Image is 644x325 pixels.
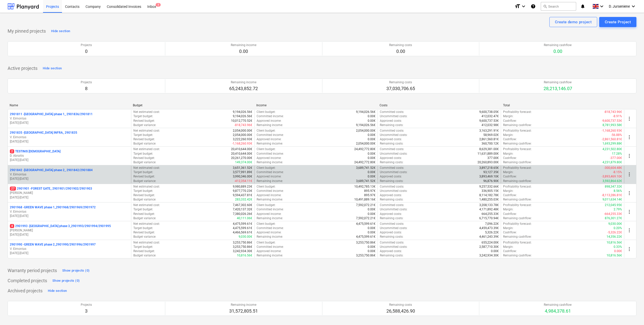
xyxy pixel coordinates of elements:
p: 3,689,741.52€ [356,179,376,183]
button: Create Project [599,17,636,27]
p: Committed costs : [380,185,404,189]
p: Budget variance : [133,216,156,220]
div: Create Project [605,19,631,25]
div: Hide section [43,66,62,71]
p: 7,467,302.60€ [233,203,252,207]
p: 898,347.32€ [605,185,622,189]
p: Net estimated cost : [133,203,160,207]
p: Uncommitted costs : [380,207,407,212]
p: 360,700.12€ [482,141,499,146]
p: Client budget : [257,110,276,114]
p: 9,194,026.56€ [356,110,376,114]
p: Uncommitted costs : [380,170,407,174]
p: [DATE] - [DATE] [10,121,129,125]
p: Remaining costs : [380,123,403,127]
p: Committed costs : [380,129,404,133]
p: Approved income : [257,119,281,123]
p: Projects [81,80,92,85]
p: [DATE] - [DATE] [10,233,129,237]
p: Committed income : [257,207,284,212]
p: 412,032.47€ [482,114,499,118]
p: 28,213,146.07 [544,86,572,92]
p: -1,168,260.93€ [232,141,252,146]
p: Approved costs : [380,212,402,216]
p: 20,410,644.00€ [231,152,252,156]
p: -818,743.96€ [604,110,622,114]
p: Remaining costs : [380,160,403,165]
p: Target budget : [133,226,153,230]
div: 2901811 -[GEOGRAPHIC_DATA] phase 1_ 2901836/2901811V. Eimontas[DATE]-[DATE] [10,112,129,125]
p: 0 [81,48,92,54]
span: 3 [156,3,161,7]
p: Remaining costs [389,43,412,47]
p: 10,491,889.16€ [354,197,376,202]
p: -664,255.33€ [604,212,622,216]
p: Margin : [503,133,513,137]
p: Committed costs : [380,147,404,151]
p: Profitability forecast : [503,203,532,207]
p: 9,980,889.23€ [233,185,252,189]
p: Margin : [503,189,513,193]
p: 2,861,560.81€ [479,137,499,141]
p: [DATE] - [DATE] [10,158,129,162]
p: Remaining cashflow : [503,216,532,220]
p: 0.00€ [368,133,376,137]
p: 664,255.33€ [482,212,499,216]
p: 8,114,182.78€ [479,193,499,197]
p: 377.00€ [487,156,499,160]
p: V. Eimontas [10,247,129,251]
p: [DATE] - [DATE] [10,195,129,200]
p: Budget variance : [133,179,156,183]
div: Show projects (0) [52,278,80,284]
p: -9,600,737.53€ [602,119,622,123]
p: -818,743.96€ [234,123,252,127]
p: Committed costs : [380,203,404,207]
p: 4,231,879.80€ [603,160,622,165]
span: more_vert [626,153,632,159]
p: 6,715,770.94€ [479,216,499,220]
p: Approved income : [257,212,281,216]
button: Show projects (0) [61,267,91,275]
p: 9,030.00€ [608,222,622,226]
p: 3,897,218.65€ [479,166,499,170]
p: Net estimated cost : [133,147,160,151]
p: 9,594,437.81€ [233,193,252,197]
p: 8.56% [614,189,622,193]
p: Projects [81,43,92,47]
div: Costs [380,104,499,107]
p: 3,592,864.62€ [603,179,622,183]
i: notifications [580,3,585,9]
p: 0.00€ [368,226,376,230]
p: Remaining income : [257,179,283,183]
p: Cashflow : [503,193,517,197]
p: Cashflow : [503,137,517,141]
p: [DATE] - [DATE] [10,251,129,255]
p: Client budget : [257,147,276,151]
p: 3,577,991.89€ [233,170,252,174]
p: Committed income : [257,189,284,193]
p: Cashflow : [503,119,517,123]
p: Margin : [503,114,513,118]
p: 4,171,892.48€ [479,207,499,212]
p: Client budget : [257,185,276,189]
p: Net estimated cost : [133,185,160,189]
p: 0.00 [231,48,256,54]
button: Hide section [50,27,71,35]
p: 2901968 - GREEN WAVE phase 1_2901968/2901969/2901972 [10,205,96,210]
p: 336,905.15€ [482,189,499,193]
div: Create demo project [555,19,592,25]
p: 0.00€ [368,170,376,174]
p: 2,054,000.00€ [233,129,252,133]
p: 3,651,361.52€ [233,166,252,170]
p: 7,096.22€ [485,222,499,226]
p: V. Eimontas [10,172,129,177]
iframe: Chat Widget [619,301,644,325]
p: 876,301.27€ [605,216,622,220]
p: 0.00€ [368,119,376,123]
p: 2901901 - FOREST GATE_ 2901901/2901902/2901903 [10,187,92,191]
p: 2,054,000.00€ [356,141,376,146]
p: Approved income : [257,137,281,141]
p: Remaining income [231,43,256,47]
p: Client budget : [257,203,276,207]
p: 412,032.98€ [482,123,499,127]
